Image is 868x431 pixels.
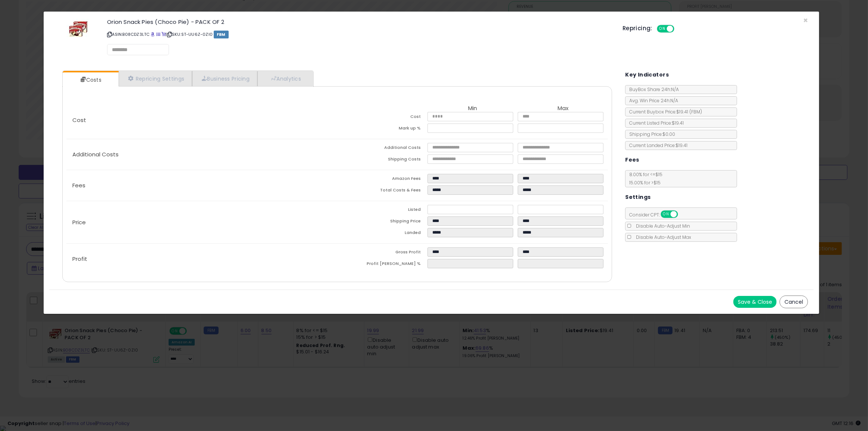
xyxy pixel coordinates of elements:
span: Consider CPT: [626,212,688,218]
button: Save & Close [733,296,777,308]
a: Business Pricing [192,71,257,86]
span: ON [662,211,671,218]
a: Your listing only [162,31,166,37]
span: Shipping Price: $0.00 [626,131,675,137]
span: $19.41 [676,109,702,115]
span: Avg. Win Price 24h: N/A [626,97,678,104]
a: Analytics [257,71,313,86]
td: Landed [337,228,427,240]
span: 8.00 % for <= $15 [626,171,662,186]
td: Shipping Price [337,216,427,228]
span: Disable Auto-Adjust Min [632,223,690,229]
span: Current Buybox Price: [626,109,702,115]
td: Additional Costs [337,143,427,154]
a: Costs [63,72,118,87]
h5: Fees [625,155,639,165]
span: BuyBox Share 24h: N/A [626,86,679,93]
span: ( FBM ) [689,109,702,115]
span: FBM [214,31,229,38]
td: Total Costs & Fees [337,185,427,197]
a: Repricing Settings [119,71,192,86]
h5: Settings [625,193,651,202]
p: Additional Costs [66,152,337,157]
td: Listed [337,205,427,216]
td: Mark up % [337,124,427,135]
h5: Key Indicators [625,70,669,79]
p: Cost [66,117,337,123]
span: × [803,15,808,26]
p: Price [66,219,337,225]
span: 15.00 % for > $15 [626,179,661,186]
span: Disable Auto-Adjust Max [632,234,691,240]
img: 41-YZg9SN8L._SL60_.jpg [67,19,89,39]
span: ON [658,26,667,32]
td: Shipping Costs [337,154,427,166]
p: Fees [66,182,337,188]
span: OFF [673,26,685,32]
td: Gross Profit [337,247,427,259]
a: BuyBox page [151,31,155,37]
span: Current Landed Price: $19.41 [626,142,687,149]
th: Max [518,105,608,112]
th: Min [427,105,518,112]
a: All offer listings [156,31,160,37]
td: Cost [337,112,427,124]
span: OFF [677,211,689,218]
button: Cancel [780,296,808,308]
td: Profit [PERSON_NAME] % [337,259,427,271]
h5: Repricing: [623,25,652,31]
p: ASIN: B08CDZ3LTC | SKU: ST-UU6Z-0ZI0 [107,28,611,40]
h3: Orion Snack Pies (Choco Pie) - PACK OF 2 [107,19,611,25]
p: Profit [66,256,337,262]
td: Amazon Fees [337,174,427,185]
span: Current Listed Price: $19.41 [626,120,684,126]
